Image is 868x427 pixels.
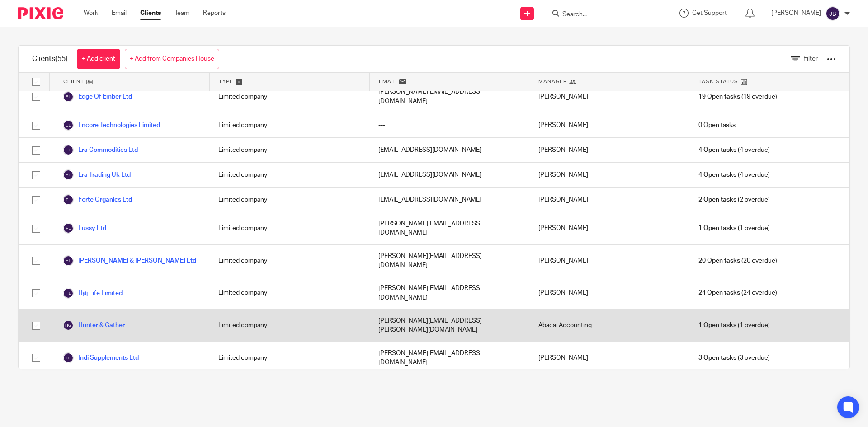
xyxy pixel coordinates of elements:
a: Era Commodities Ltd [63,145,138,155]
img: svg%3E [63,194,74,205]
span: Manager [538,78,567,85]
h1: Clients [32,54,68,64]
input: Select all [28,73,45,90]
a: Hunter & Gather [63,320,125,331]
img: svg%3E [63,288,74,299]
div: Limited company [209,277,369,309]
a: + Add from Companies House [125,49,219,69]
div: [PERSON_NAME][EMAIL_ADDRESS][DOMAIN_NAME] [369,245,529,277]
span: (3 overdue) [698,353,770,362]
a: Reports [203,9,226,18]
span: 3 Open tasks [698,353,736,362]
a: Encore Technologies Limited [63,120,160,131]
img: svg%3E [63,255,74,266]
img: svg%3E [63,145,74,155]
input: Search [561,11,643,19]
div: Limited company [209,163,369,187]
div: Limited company [209,342,369,374]
div: [PERSON_NAME] [529,113,689,137]
span: (4 overdue) [698,145,770,155]
span: 4 Open tasks [698,170,736,179]
span: 24 Open tasks [698,288,740,297]
a: [PERSON_NAME] & [PERSON_NAME] Ltd [63,255,196,266]
div: [PERSON_NAME] [529,188,689,212]
span: Client [63,78,84,85]
a: + Add client [77,49,120,69]
img: svg%3E [63,320,74,331]
span: Task Status [698,78,738,85]
span: 2 Open tasks [698,195,736,204]
img: svg%3E [63,223,74,234]
span: (24 overdue) [698,288,777,297]
img: svg%3E [826,6,840,21]
a: Clients [140,9,161,18]
span: 19 Open tasks [698,92,740,101]
div: [PERSON_NAME][EMAIL_ADDRESS][PERSON_NAME][DOMAIN_NAME] [369,310,529,342]
span: (2 overdue) [698,195,770,204]
div: Limited company [209,138,369,162]
span: (19 overdue) [698,92,777,101]
div: [PERSON_NAME] [529,245,689,277]
div: Limited company [209,113,369,137]
div: [PERSON_NAME] [529,277,689,309]
img: svg%3E [63,120,74,131]
div: Limited company [209,212,369,244]
span: (55) [55,55,68,62]
div: Limited company [209,310,369,342]
div: [PERSON_NAME][EMAIL_ADDRESS][DOMAIN_NAME] [369,80,529,113]
div: Limited company [209,188,369,212]
div: [PERSON_NAME] [529,138,689,162]
a: Work [84,9,98,18]
span: (1 overdue) [698,224,770,233]
span: 20 Open tasks [698,256,740,265]
span: Type [219,78,233,85]
span: 0 Open tasks [698,121,736,130]
span: 1 Open tasks [698,224,736,233]
div: [EMAIL_ADDRESS][DOMAIN_NAME] [369,163,529,187]
img: svg%3E [63,169,74,180]
span: 1 Open tasks [698,321,736,330]
div: [PERSON_NAME] [529,80,689,113]
div: Limited company [209,245,369,277]
span: Get Support [692,10,727,16]
span: (4 overdue) [698,170,770,179]
div: [PERSON_NAME][EMAIL_ADDRESS][DOMAIN_NAME] [369,342,529,374]
img: svg%3E [63,352,74,363]
div: --- [369,113,529,137]
a: Høj Life Limited [63,288,123,299]
span: (1 overdue) [698,321,770,330]
img: Pixie [18,7,63,19]
div: [PERSON_NAME] [529,212,689,244]
a: Team [175,9,189,18]
div: Limited company [209,80,369,113]
a: Forte Organics Ltd [63,194,132,205]
span: Filter [803,56,818,62]
div: [EMAIL_ADDRESS][DOMAIN_NAME] [369,138,529,162]
a: Email [112,9,127,18]
span: Email [379,78,397,85]
a: Edge Of Ember Ltd [63,91,132,102]
a: Era Trading Uk Ltd [63,169,131,180]
span: (20 overdue) [698,256,777,265]
a: Fussy Ltd [63,223,106,234]
div: [EMAIL_ADDRESS][DOMAIN_NAME] [369,188,529,212]
div: [PERSON_NAME] [529,163,689,187]
p: [PERSON_NAME] [771,9,821,18]
div: Abacai Accounting [529,310,689,342]
div: [PERSON_NAME][EMAIL_ADDRESS][DOMAIN_NAME] [369,212,529,244]
span: 4 Open tasks [698,145,736,155]
img: svg%3E [63,91,74,102]
a: Indi Supplements Ltd [63,352,139,363]
div: [PERSON_NAME][EMAIL_ADDRESS][DOMAIN_NAME] [369,277,529,309]
div: [PERSON_NAME] [529,342,689,374]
